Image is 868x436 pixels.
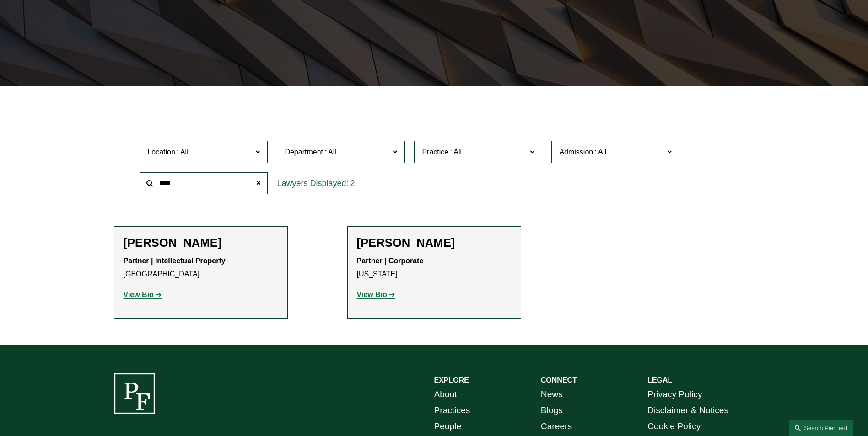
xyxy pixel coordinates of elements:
[350,179,355,188] span: 2
[357,257,424,265] strong: Partner | Corporate
[434,387,457,403] a: About
[541,403,563,419] a: Blogs
[124,236,278,250] h2: [PERSON_NAME]
[147,148,175,156] span: Location
[434,403,470,419] a: Practices
[285,148,323,156] span: Department
[357,291,395,298] a: View Bio
[647,403,728,419] a: Disclaimer & Notices
[647,387,702,403] a: Privacy Policy
[357,236,512,250] h2: [PERSON_NAME]
[647,419,701,435] a: Cookie Policy
[422,148,448,156] span: Practice
[357,255,512,281] p: [US_STATE]
[124,255,278,281] p: [GEOGRAPHIC_DATA]
[124,291,154,298] strong: View Bio
[541,419,572,435] a: Careers
[434,376,469,384] strong: EXPLORE
[541,387,563,403] a: News
[357,291,387,298] strong: View Bio
[559,148,593,156] span: Admission
[434,419,462,435] a: People
[124,291,162,298] a: View Bio
[789,420,853,436] a: Search this site
[541,376,577,384] strong: CONNECT
[647,376,672,384] strong: LEGAL
[124,257,226,265] strong: Partner | Intellectual Property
